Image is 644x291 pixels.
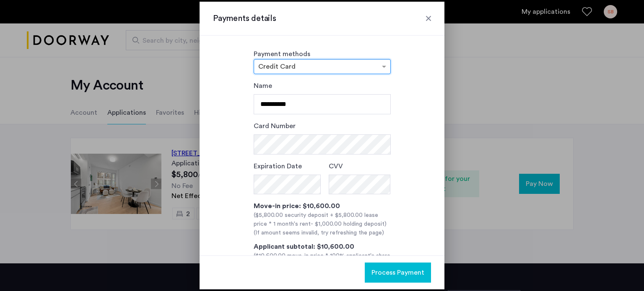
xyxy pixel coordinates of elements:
label: CVV [329,161,343,171]
label: Payment methods [254,51,310,57]
label: Expiration Date [254,161,302,171]
label: Name [254,81,272,91]
div: ($5,800.00 security deposit + $5,800.00 lease price * 1 month's rent ) [254,211,391,229]
span: - $1,000.00 holding deposit [311,221,384,227]
div: ($10,600.00 move-in price * 100% applicant's share without broker fee) [254,252,391,269]
div: (If amount seems invalid, try refreshing the page) [254,229,391,237]
h3: Payments details [213,13,431,24]
div: Applicant subtotal: $10,600.00 [254,242,391,252]
label: Card Number [254,121,296,131]
button: button [365,263,431,283]
div: Move-in price: $10,600.00 [254,201,391,211]
span: Process Payment [371,268,424,278]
